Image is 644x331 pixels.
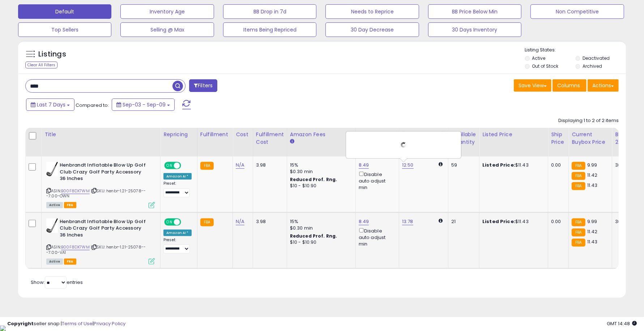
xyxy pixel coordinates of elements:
[31,279,83,286] span: Show: entries
[290,176,337,183] b: Reduced Prof. Rng.
[38,49,66,59] h5: Listings
[402,162,414,169] a: 12.50
[290,168,350,175] div: $0.30 min
[60,162,148,184] b: Henbrandt Inflatable Blow Up Golf Club Crazy Golf Party Accessory 36 Inches
[587,228,598,235] span: 11.42
[163,181,192,197] div: Preset:
[46,162,155,208] div: ASIN:
[587,172,598,179] span: 11.42
[583,55,610,61] label: Deactivated
[325,22,419,37] button: 30 Day Decrease
[223,22,316,37] button: Items Being Repriced
[236,162,244,169] a: N/A
[290,138,294,145] small: Amazon Fees.
[451,162,474,168] div: 59
[551,131,566,146] div: Ship Price
[256,131,284,146] div: Fulfillment Cost
[557,82,580,89] span: Columns
[587,218,597,225] span: 9.99
[615,162,639,168] div: 36%
[180,219,192,225] span: OFF
[7,320,125,327] div: seller snap | |
[112,99,175,111] button: Sep-03 - Sep-09
[18,22,111,37] button: Top Sellers
[615,131,641,146] div: BB Share 24h.
[572,218,585,226] small: FBA
[18,4,111,19] button: Default
[290,225,350,231] div: $0.30 min
[588,79,619,92] button: Actions
[61,188,90,194] a: B00F8DX7WM
[451,131,476,146] div: Fulfillable Quantity
[46,259,63,265] span: All listings currently available for purchase on Amazon
[64,259,76,265] span: FBA
[256,162,281,168] div: 3.98
[290,131,353,138] div: Amazon Fees
[532,63,558,69] label: Out of Stock
[482,162,515,168] b: Listed Price:
[236,218,244,225] a: N/A
[120,22,214,37] button: Selling @ Max
[60,218,148,240] b: Henbrandt Inflatable Blow Up Golf Club Crazy Golf Party Accessory 36 Inches
[551,218,563,225] div: 0.00
[359,162,369,169] a: 8.49
[572,172,585,180] small: FBA
[530,4,624,19] button: Non Competitive
[325,4,419,19] button: Needs to Reprice
[26,99,74,111] button: Last 7 Days
[163,173,192,180] div: Amazon AI *
[37,101,65,108] span: Last 7 Days
[359,131,396,138] div: Min Price
[200,162,214,170] small: FBA
[46,244,146,255] span: | SKU: henbr-1.21-25078---7.00-VA1
[223,4,316,19] button: BB Drop in 7d
[482,131,545,138] div: Listed Price
[46,218,155,264] div: ASIN:
[607,320,637,327] span: 2025-09-17 14:48 GMT
[583,63,602,69] label: Archived
[553,79,587,92] button: Columns
[163,238,192,254] div: Preset:
[290,233,337,239] b: Reduced Prof. Rng.
[44,131,157,138] div: Title
[25,62,57,68] div: Clear All Filters
[359,227,393,247] div: Disable auto adjust min
[532,55,545,61] label: Active
[514,79,551,92] button: Save View
[46,188,146,199] span: | SKU: henbr-1.21-25078---7.00-OWN
[76,102,109,109] span: Compared to:
[165,163,174,169] span: ON
[587,238,598,245] span: 11.43
[558,117,619,124] div: Displaying 1 to 2 of 2 items
[572,162,585,170] small: FBA
[256,218,281,225] div: 3.98
[163,230,192,236] div: Amazon AI *
[587,182,598,189] span: 11.43
[551,162,563,168] div: 0.00
[359,170,393,191] div: Disable auto adjust min
[64,202,76,208] span: FBA
[46,202,63,208] span: All listings currently available for purchase on Amazon
[200,218,214,226] small: FBA
[428,22,521,37] button: 30 Days Inventory
[572,239,585,247] small: FBA
[587,162,597,168] span: 9.99
[180,163,192,169] span: OFF
[572,229,585,236] small: FBA
[359,218,369,225] a: 8.49
[428,4,521,19] button: BB Price Below Min
[525,47,626,54] p: Listing States:
[236,131,250,138] div: Cost
[402,218,413,225] a: 13.78
[615,218,639,225] div: 36%
[61,244,90,250] a: B00F8DX7WM
[165,219,174,225] span: ON
[120,4,214,19] button: Inventory Age
[46,162,58,176] img: 41vy+dMB4bL._SL40_.jpg
[62,320,93,327] a: Terms of Use
[290,162,350,168] div: 15%
[290,239,350,246] div: $10 - $10.90
[94,320,125,327] a: Privacy Policy
[163,131,194,138] div: Repricing
[46,218,58,233] img: 41vy+dMB4bL._SL40_.jpg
